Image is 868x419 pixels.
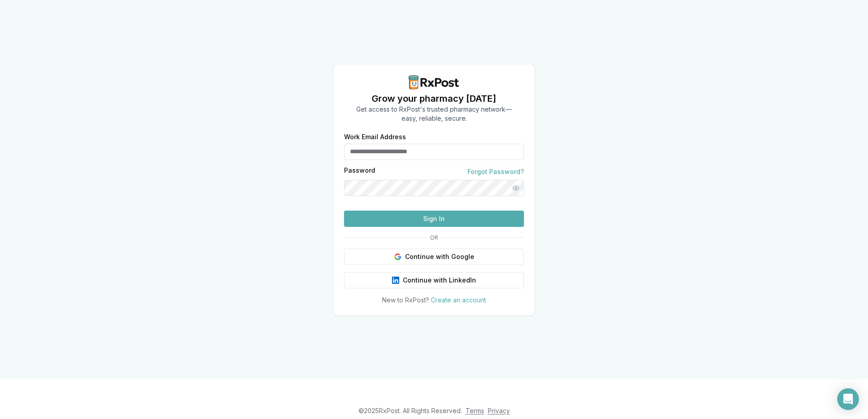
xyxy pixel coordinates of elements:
button: Continue with LinkedIn [344,272,524,288]
button: Show password [508,180,524,196]
button: Continue with Google [344,249,524,265]
img: RxPost Logo [405,75,463,89]
p: Get access to RxPost's trusted pharmacy network— easy, reliable, secure. [356,105,512,123]
label: Work Email Address [344,134,524,140]
img: LinkedIn [392,277,399,284]
span: OR [426,234,442,241]
span: New to RxPost? [382,296,429,304]
button: Sign In [344,211,524,227]
label: Password [344,167,375,176]
a: Privacy [488,407,510,414]
a: Create an account [431,296,486,304]
div: Open Intercom Messenger [837,388,859,410]
img: Google [394,253,401,260]
h1: Grow your pharmacy [DATE] [356,92,512,105]
a: Terms [466,407,484,414]
a: Forgot Password? [467,167,524,176]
